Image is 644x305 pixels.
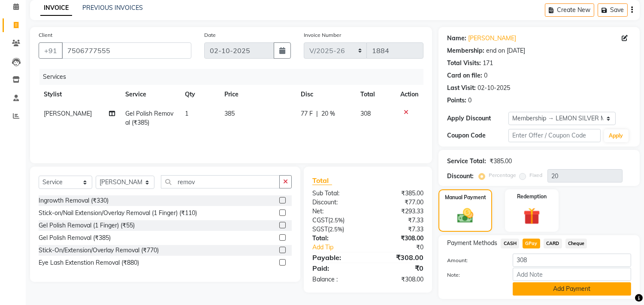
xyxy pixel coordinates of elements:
div: Last Visit: [447,84,476,93]
th: Price [219,85,296,104]
div: Gel Polish Removal (₹385) [39,233,111,242]
th: Disc [296,85,355,104]
span: SGST [312,225,328,233]
div: Service Total: [447,157,486,166]
a: PREVIOUS INVOICES [82,4,143,12]
div: Eye Lash Extenstion Removal (₹880) [39,258,139,267]
span: CASH [501,239,519,248]
div: 171 [483,59,493,68]
button: Add Payment [513,282,631,296]
input: Amount [513,254,631,267]
div: Balance : [306,275,368,284]
div: Payable: [306,252,368,263]
div: Stick-On/Extension/Overlay Removal (₹770) [39,246,159,255]
span: [PERSON_NAME] [44,110,92,117]
th: Stylist [39,85,120,104]
div: ₹77.00 [368,198,430,207]
span: GPay [523,239,540,248]
div: Paid: [306,263,368,273]
span: 2.5% [330,217,343,224]
div: ₹0 [368,263,430,273]
div: ₹385.00 [490,157,512,166]
div: ₹7.33 [368,225,430,234]
span: Payment Methods [447,239,497,248]
div: 02-10-2025 [478,84,510,93]
div: Card on file: [447,71,482,80]
span: Total [312,176,332,185]
span: 1 [185,110,188,117]
div: Name: [447,34,466,43]
div: Sub Total: [306,189,368,198]
div: Gel Polish Removal (1 Finger) (₹55) [39,221,135,230]
div: Services [39,69,430,85]
div: end on [DATE] [486,46,525,55]
a: [PERSON_NAME] [468,34,516,43]
span: 77 F [301,109,313,118]
th: Total [355,85,396,104]
input: Search or Scan [161,175,280,188]
div: Stick-on/Nail Extension/Overlay Removal (1 Finger) (₹110) [39,209,197,218]
input: Enter Offer / Coupon Code [508,129,600,142]
label: Amount: [441,257,506,264]
a: INVOICE [40,0,72,16]
span: 385 [224,110,235,117]
span: Gel Polish Removal (₹385) [125,110,173,126]
label: Client [39,31,52,39]
label: Percentage [489,171,516,179]
div: Membership: [447,46,484,55]
span: 308 [360,110,371,117]
label: Date [204,31,216,39]
label: Invoice Number [304,31,341,39]
span: 2.5% [330,226,342,233]
label: Redemption [517,193,547,200]
input: Add Note [513,268,631,281]
label: Manual Payment [445,194,486,201]
div: Ingrowth Removal (₹330) [39,196,109,205]
div: Net: [306,207,368,216]
div: Points: [447,96,466,105]
div: ₹7.33 [368,216,430,225]
button: Apply [604,129,629,142]
span: | [316,109,318,118]
div: ₹293.33 [368,207,430,216]
div: ₹308.00 [368,252,430,263]
div: Discount: [447,172,474,181]
div: Discount: [306,198,368,207]
label: Note: [441,271,506,279]
input: Search by Name/Mobile/Email/Code [62,42,191,59]
div: Total: [306,234,368,243]
div: ₹385.00 [368,189,430,198]
span: 20 % [321,109,335,118]
div: Apply Discount [447,114,508,123]
th: Action [395,85,423,104]
label: Fixed [529,171,542,179]
div: ₹308.00 [368,275,430,284]
th: Qty [180,85,219,104]
img: _cash.svg [452,206,478,225]
th: Service [120,85,179,104]
div: Coupon Code [447,131,508,140]
div: 0 [468,96,472,105]
a: Add Tip [306,243,378,252]
div: ₹0 [378,243,430,252]
div: ₹308.00 [368,234,430,243]
span: Cheque [565,239,587,248]
div: Total Visits: [447,59,481,68]
div: ( ) [306,225,368,234]
span: CARD [544,239,562,248]
button: Create New [545,3,594,17]
span: CGST [312,216,328,224]
button: +91 [39,42,63,59]
div: 0 [484,71,487,80]
div: ( ) [306,216,368,225]
img: _gift.svg [518,206,545,227]
button: Save [598,3,628,17]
